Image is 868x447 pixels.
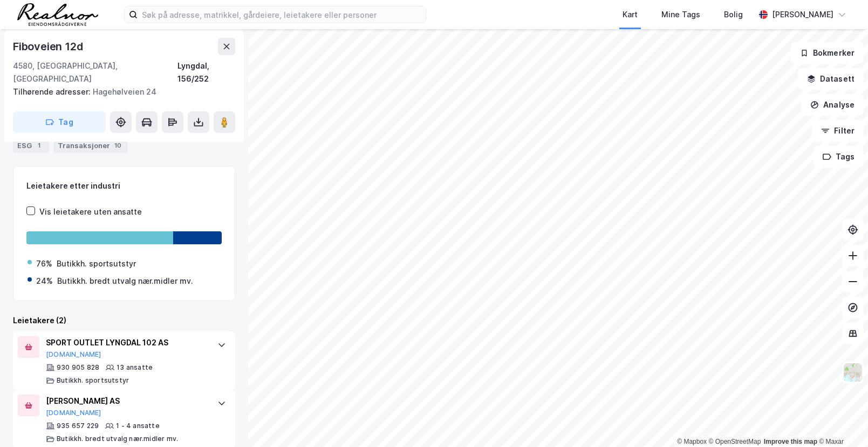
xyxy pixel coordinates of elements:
[112,140,124,151] div: 10
[36,257,52,270] div: 76%
[17,3,98,26] img: realnor-logo.934646d98de889bb5806.png
[814,146,864,168] button: Tags
[814,395,868,447] iframe: Chat Widget
[46,350,101,359] button: [DOMAIN_NAME]
[57,275,193,288] div: Butikkh. bredt utvalg nær.midler mv.
[843,362,863,383] img: Z
[677,438,707,445] a: Mapbox
[116,422,160,430] div: 1 - 4 ansatte
[53,138,128,153] div: Transaksjoner
[13,59,177,85] div: 4580, [GEOGRAPHIC_DATA], [GEOGRAPHIC_DATA]
[117,363,153,372] div: 13 ansatte
[57,376,129,385] div: Butikkh. sportsutstyr
[791,42,864,64] button: Bokmerker
[801,94,864,116] button: Analyse
[46,395,207,408] div: [PERSON_NAME] AS
[57,435,178,443] div: Butikkh. bredt utvalg nær.midler mv.
[13,87,93,96] span: Tilhørende adresser:
[34,140,45,151] div: 1
[57,422,99,430] div: 935 657 229
[724,8,743,21] div: Bolig
[812,120,864,142] button: Filter
[661,8,700,21] div: Mine Tags
[138,6,426,23] input: Søk på adresse, matrikkel, gårdeiere, leietakere eller personer
[13,85,227,98] div: Hagehølveien 24
[57,363,99,372] div: 930 905 828
[709,438,761,445] a: OpenStreetMap
[13,111,106,133] button: Tag
[177,59,235,85] div: Lyngdal, 156/252
[36,275,53,288] div: 24%
[623,8,638,21] div: Kart
[46,336,207,349] div: SPORT OUTLET LYNGDAL 102 AS
[46,409,101,417] button: [DOMAIN_NAME]
[13,38,85,55] div: Fiboveien 12d
[13,138,49,153] div: ESG
[798,68,864,90] button: Datasett
[57,257,136,270] div: Butikkh. sportsutstyr
[772,8,833,21] div: [PERSON_NAME]
[26,179,222,192] div: Leietakere etter industri
[39,205,142,218] div: Vis leietakere uten ansatte
[764,438,817,445] a: Improve this map
[13,314,235,327] div: Leietakere (2)
[814,395,868,447] div: Kontrollprogram for chat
